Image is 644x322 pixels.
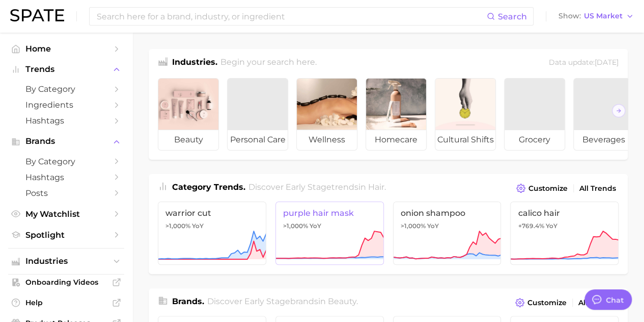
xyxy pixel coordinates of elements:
[25,137,107,146] span: Brands
[528,184,568,193] span: Customize
[427,222,439,230] span: YoY
[25,230,107,240] span: Spotlight
[8,113,124,129] a: Hashtags
[8,154,124,169] a: by Category
[8,295,124,310] a: Help
[8,185,124,201] a: Posts
[172,182,245,192] span: Category Trends .
[545,222,557,230] span: YoY
[8,254,124,269] button: Industries
[393,202,501,265] a: onion shampoo>1,000% YoY
[366,78,427,151] a: homecare
[8,275,124,290] a: Onboarding Videos
[577,182,619,195] a: All Trends
[435,130,495,150] span: cultural shifts
[297,130,357,150] span: wellness
[8,97,124,113] a: Ingredients
[25,188,107,198] span: Posts
[435,78,496,151] a: cultural shifts
[578,299,616,307] span: All Brands
[576,296,619,310] a: All Brands
[504,78,565,151] a: grocery
[574,130,634,150] span: beverages
[158,130,218,150] span: beauty
[556,10,636,23] button: ShowUS Market
[283,208,376,218] span: purple hair mask
[25,257,107,266] span: Industries
[366,130,426,150] span: homecare
[401,208,494,218] span: onion shampoo
[584,13,623,19] span: US Market
[573,78,634,151] a: beverages
[518,222,544,230] span: +769.4%
[368,182,384,192] span: hair
[165,222,190,230] span: >1,000%
[498,12,527,21] span: Search
[25,100,107,110] span: Ingredients
[505,130,565,150] span: grocery
[227,78,288,151] a: personal care
[172,56,217,70] h1: Industries.
[8,41,124,57] a: Home
[25,65,107,74] span: Trends
[25,278,107,287] span: Onboarding Videos
[25,44,107,54] span: Home
[549,56,619,70] div: Data update: [DATE]
[514,181,570,195] button: Customize
[8,81,124,97] a: by Category
[25,116,107,126] span: Hashtags
[158,202,266,265] a: warrior cut>1,000% YoY
[275,202,384,265] a: purple hair mask>1,000% YoY
[527,299,567,307] span: Customize
[328,296,356,306] span: beauty
[510,202,619,265] a: calico hair+769.4% YoY
[283,222,308,230] span: >1,000%
[25,172,107,182] span: Hashtags
[579,184,616,193] span: All Trends
[25,157,107,166] span: by Category
[401,222,426,230] span: >1,000%
[513,295,569,310] button: Customize
[8,62,124,77] button: Trends
[8,206,124,222] a: My Watchlist
[192,222,204,230] span: YoY
[172,296,204,306] span: Brands .
[310,222,321,230] span: YoY
[612,104,625,117] button: Scroll Right
[96,8,487,25] input: Search here for a brand, industry, or ingredient
[220,56,317,70] h2: Begin your search here.
[8,169,124,185] a: Hashtags
[25,84,107,94] span: by Category
[518,208,611,218] span: calico hair
[8,227,124,243] a: Spotlight
[248,182,386,192] span: Discover Early Stage trends in .
[25,298,107,307] span: Help
[165,208,259,218] span: warrior cut
[25,209,107,219] span: My Watchlist
[296,78,357,151] a: wellness
[228,130,288,150] span: personal care
[207,296,358,306] span: Discover Early Stage brands in .
[558,13,581,19] span: Show
[10,9,64,21] img: SPATE
[158,78,219,151] a: beauty
[8,134,124,149] button: Brands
